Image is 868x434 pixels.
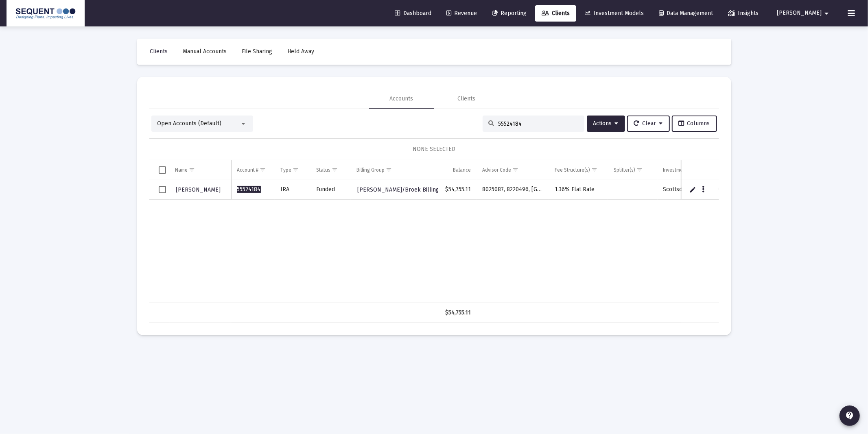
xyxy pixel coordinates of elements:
[310,160,351,180] td: Column Status
[150,48,168,55] span: Clients
[332,167,338,173] span: Show filter options for column 'Status'
[722,5,765,22] a: Insights
[728,10,759,17] span: Insights
[316,167,330,173] div: Status
[663,167,702,173] div: Investment Model
[159,166,166,174] div: Select all
[357,186,457,193] span: [PERSON_NAME]/Broek Billing Group
[512,167,518,173] span: Show filter options for column 'Advisor Code'
[659,10,713,17] span: Data Management
[356,167,385,173] div: Billing Group
[157,120,222,127] span: Open Accounts (Default)
[549,180,608,200] td: 1.36% Flat Rate
[585,10,644,17] span: Investment Models
[614,167,635,173] div: Splitter(s)
[275,160,310,180] td: Column Type
[636,167,643,173] span: Show filter options for column 'Splitter(s)'
[13,5,79,22] img: Dashboard
[438,160,477,180] td: Column Balance
[658,180,784,200] td: Scottsdale 70/20/10 Models Rio4/Stock/REIT
[177,44,234,60] a: Manual Accounts
[608,160,658,180] td: Column Splitter(s)
[237,167,259,173] div: Account #
[144,44,175,60] a: Clients
[498,120,578,127] input: Search
[542,10,570,17] span: Clients
[689,186,696,193] a: Edit
[652,5,719,22] a: Data Management
[593,120,619,127] span: Actions
[578,5,650,22] a: Investment Models
[189,167,195,173] span: Show filter options for column 'Name'
[453,167,471,173] div: Balance
[388,5,438,22] a: Dashboard
[845,411,855,421] mat-icon: contact_support
[159,186,166,193] div: Select row
[395,10,431,17] span: Dashboard
[477,180,549,200] td: 8025087, 8220496, [GEOGRAPHIC_DATA]
[535,5,576,22] a: Clients
[280,167,291,173] div: Type
[492,10,527,17] span: Reporting
[485,5,533,22] a: Reporting
[288,48,315,55] span: Held Away
[170,160,232,180] td: Column Name
[281,44,321,60] a: Held Away
[555,167,590,173] div: Fee Structure(s)
[356,184,458,196] a: [PERSON_NAME]/Broek Billing Group
[293,167,299,173] span: Show filter options for column 'Type'
[176,186,221,193] span: [PERSON_NAME]
[351,160,438,180] td: Column Billing Group
[634,120,663,127] span: Clear
[440,5,483,22] a: Revenue
[627,116,670,132] button: Clear
[444,309,471,317] div: $54,755.11
[175,184,222,196] a: [PERSON_NAME]
[438,180,477,200] td: $54,755.11
[658,160,784,180] td: Column Investment Model
[390,95,413,103] div: Accounts
[477,160,549,180] td: Column Advisor Code
[482,167,511,173] div: Advisor Code
[156,145,713,153] div: NONE SELECTED
[242,48,273,55] span: File Sharing
[591,167,597,173] span: Show filter options for column 'Fee Structure(s)'
[679,120,710,127] span: Columns
[822,5,831,22] mat-icon: arrow_drop_down
[458,95,476,103] div: Clients
[149,160,719,323] div: Data grid
[275,180,310,200] td: IRA
[237,186,261,193] span: 55524184
[232,160,275,180] td: Column Account #
[183,48,227,55] span: Manual Accounts
[260,167,266,173] span: Show filter options for column 'Account #'
[672,116,717,132] button: Columns
[236,44,279,60] a: File Sharing
[767,5,841,21] button: [PERSON_NAME]
[175,167,188,173] div: Name
[777,10,822,17] span: [PERSON_NAME]
[587,116,625,132] button: Actions
[446,10,477,17] span: Revenue
[316,185,345,194] div: Funded
[386,167,392,173] span: Show filter options for column 'Billing Group'
[549,160,608,180] td: Column Fee Structure(s)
